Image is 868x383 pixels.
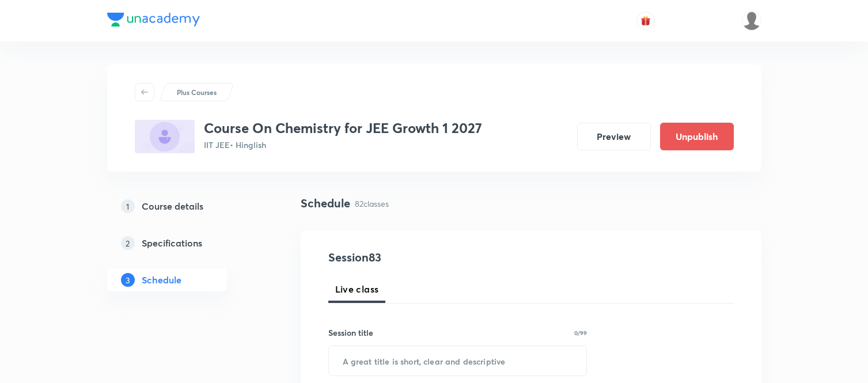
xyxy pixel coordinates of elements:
[107,13,200,29] a: Company Logo
[577,123,651,150] button: Preview
[121,273,135,287] p: 3
[107,195,264,218] a: 1Course details
[177,87,217,97] p: Plus Courses
[107,13,200,26] img: Company Logo
[329,346,587,376] input: A great title is short, clear and descriptive
[301,195,350,212] h4: Schedule
[335,282,379,296] span: Live class
[204,120,482,136] h3: Course On Chemistry for JEE Growth 1 2027
[574,330,587,336] p: 0/99
[107,232,264,255] a: 2Specifications
[142,273,181,287] h5: Schedule
[121,199,135,213] p: 1
[142,236,202,250] h5: Specifications
[328,249,539,266] h4: Session 83
[636,12,655,30] button: avatar
[355,198,389,210] p: 82 classes
[328,327,373,339] h6: Session title
[660,123,734,150] button: Unpublish
[142,199,203,213] h5: Course details
[640,16,651,26] img: avatar
[204,139,482,151] p: IIT JEE • Hinglish
[742,11,761,31] img: Vivek Patil
[121,236,135,250] p: 2
[135,120,195,153] img: 52997450-1434-436D-8000-90D4DC8960D7_plus.png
